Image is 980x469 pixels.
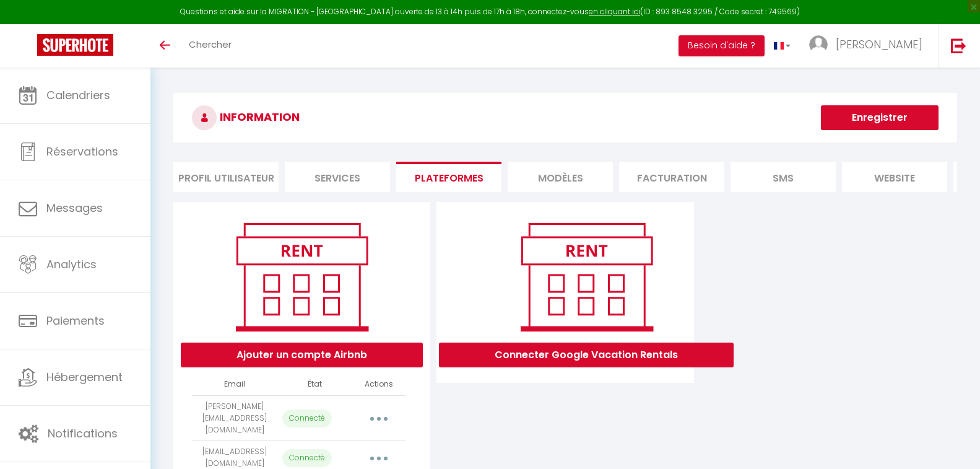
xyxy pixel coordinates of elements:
[928,417,980,469] iframe: LiveChat chat widget
[282,410,332,427] p: Connecté
[836,37,922,52] span: [PERSON_NAME]
[679,35,765,56] button: Besoin d'aide ?
[809,35,828,54] img: ...
[48,426,118,441] span: Notifications
[46,313,105,328] span: Paiements
[282,449,332,467] p: Connecté
[173,93,957,142] h3: INFORMATION
[189,38,232,51] span: Chercher
[821,105,939,130] button: Enregistrer
[285,162,390,192] li: Services
[352,374,405,395] th: Actions
[192,374,277,395] th: Email
[396,162,501,192] li: Plateformes
[731,162,836,192] li: SMS
[277,374,352,395] th: État
[181,343,423,367] button: Ajouter un compte Airbnb
[46,200,103,216] span: Messages
[589,6,640,17] a: en cliquant ici
[508,162,613,192] li: MODÈLES
[619,162,724,192] li: Facturation
[508,217,666,336] img: rent.png
[223,217,381,336] img: rent.png
[439,343,734,367] button: Connecter Google Vacation Rentals
[46,256,97,272] span: Analytics
[842,162,947,192] li: website
[800,24,938,68] a: ... [PERSON_NAME]
[37,34,113,56] img: Super Booking
[46,144,118,159] span: Réservations
[46,369,123,385] span: Hébergement
[180,24,241,68] a: Chercher
[173,162,279,192] li: Profil Utilisateur
[46,87,110,103] span: Calendriers
[951,38,966,53] img: logout
[192,395,277,441] td: [PERSON_NAME][EMAIL_ADDRESS][DOMAIN_NAME]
